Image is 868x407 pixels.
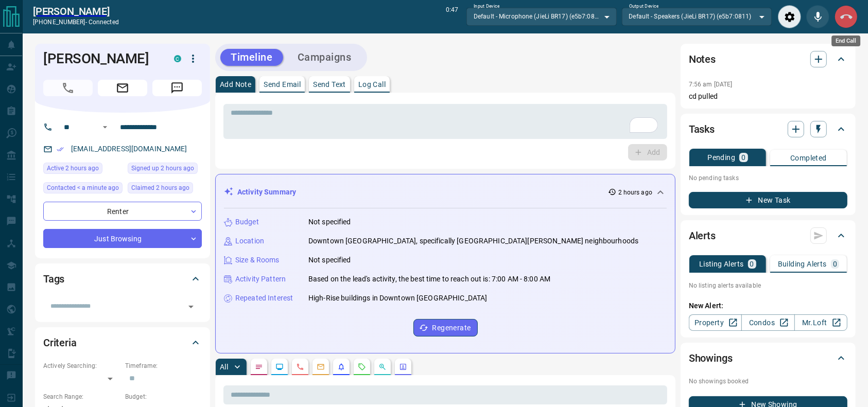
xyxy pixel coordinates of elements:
div: Alerts [689,223,847,248]
p: 0 [741,154,745,161]
p: Activity Summary [237,187,296,198]
button: Campaigns [287,49,362,66]
span: Contacted < a minute ago [47,183,119,193]
div: Default - Speakers (JieLi BR17) (e5b7:0811) [622,8,772,25]
svg: Calls [296,363,304,371]
p: Send Email [264,81,301,88]
div: Tasks [689,117,847,141]
h2: Tasks [689,121,715,137]
textarea: To enrich screen reader interactions, please activate Accessibility in Grammarly extension settings [231,109,660,135]
div: Fri Aug 15 2025 [128,163,202,177]
svg: Emails [317,363,325,371]
svg: Notes [255,363,263,371]
svg: Requests [358,363,366,371]
h1: [PERSON_NAME] [43,50,159,67]
div: End Call [835,5,858,28]
label: Output Device [629,3,658,10]
div: Notes [689,47,847,72]
button: Open [99,121,111,133]
button: New Task [689,192,847,208]
p: Listing Alerts [699,260,744,268]
span: connected [89,19,119,26]
p: No showings booked [689,377,847,386]
p: Budget [235,217,259,227]
p: Not specified [308,217,351,227]
div: Tags [43,267,202,291]
a: [PERSON_NAME] [33,5,119,17]
p: 2 hours ago [618,188,652,197]
h2: Tags [43,271,64,287]
a: Condos [741,314,794,331]
svg: Agent Actions [399,363,407,371]
p: Send Text [313,81,346,88]
p: Completed [790,154,827,162]
div: condos.ca [174,55,181,62]
p: Add Note [220,81,251,88]
span: Claimed 2 hours ago [131,183,189,193]
p: Building Alerts [778,260,827,268]
div: Just Browsing [43,229,202,248]
span: Active 2 hours ago [47,163,99,173]
p: Not specified [308,255,351,266]
p: Size & Rooms [235,255,280,266]
svg: Opportunities [378,363,387,371]
div: Audio Settings [778,5,801,28]
button: Open [184,299,198,314]
div: Default - Microphone (JieLi BR17) (e5b7:0811) [466,8,616,25]
p: 0 [750,260,754,268]
p: Budget: [125,392,202,401]
p: New Alert: [689,300,847,311]
p: Log Call [358,81,386,88]
p: Activity Pattern [235,274,286,285]
p: Search Range: [43,392,120,401]
h2: Showings [689,350,733,366]
a: Mr.Loft [794,314,847,331]
h2: Alerts [689,227,716,244]
button: Regenerate [413,319,478,337]
a: Property [689,314,742,331]
p: 7:56 am [DATE] [689,81,733,88]
div: Fri Aug 15 2025 [43,182,123,197]
label: Input Device [474,3,500,10]
p: Pending [707,154,735,161]
a: [EMAIL_ADDRESS][DOMAIN_NAME] [71,145,187,153]
div: Renter [43,202,202,221]
h2: Notes [689,51,716,67]
svg: Email Verified [57,146,64,153]
div: Showings [689,346,847,370]
p: 0:47 [446,5,458,28]
svg: Listing Alerts [337,363,345,371]
p: No pending tasks [689,170,847,186]
p: Downtown [GEOGRAPHIC_DATA], specifically [GEOGRAPHIC_DATA][PERSON_NAME] neighbourhoods [308,236,638,246]
div: Activity Summary2 hours ago [224,183,667,202]
p: Timeframe: [125,361,202,370]
p: Location [235,236,264,246]
div: End Call [831,36,860,46]
p: cd pulled [689,91,847,102]
h2: Criteria [43,334,77,351]
p: High-Rise buildings in Downtown [GEOGRAPHIC_DATA] [308,293,487,304]
div: Criteria [43,330,202,355]
span: Email [98,80,147,96]
p: Based on the lead's activity, the best time to reach out is: 7:00 AM - 8:00 AM [308,274,550,285]
div: Mute [806,5,829,28]
div: Fri Aug 15 2025 [128,182,202,197]
p: 0 [833,260,837,268]
button: Timeline [220,49,283,66]
p: No listing alerts available [689,281,847,290]
span: Message [152,80,202,96]
span: Signed up 2 hours ago [131,163,194,173]
p: [PHONE_NUMBER] - [33,17,119,27]
p: All [220,363,228,370]
p: Repeated Interest [235,293,293,304]
p: Actively Searching: [43,361,120,370]
svg: Lead Browsing Activity [275,363,284,371]
span: Call [43,80,93,96]
div: Fri Aug 15 2025 [43,163,123,177]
